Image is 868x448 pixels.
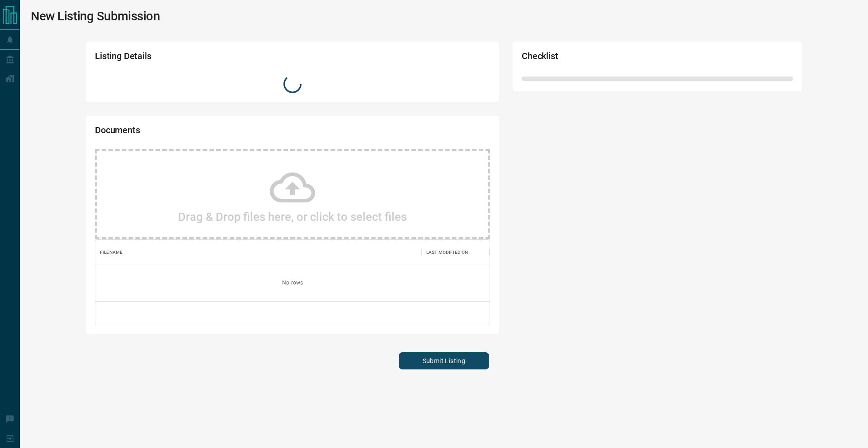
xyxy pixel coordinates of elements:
[422,240,490,265] div: Last Modified On
[399,352,489,369] button: Submit Listing
[426,240,468,265] div: Last Modified On
[31,9,160,23] h1: New Listing Submission
[178,210,407,224] h2: Drag & Drop files here, or click to select files
[522,51,684,66] h2: Checklist
[95,125,332,140] h2: Documents
[95,51,332,66] h2: Listing Details
[100,240,123,265] div: Filename
[95,240,422,265] div: Filename
[95,149,490,239] div: Drag & Drop files here, or click to select files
